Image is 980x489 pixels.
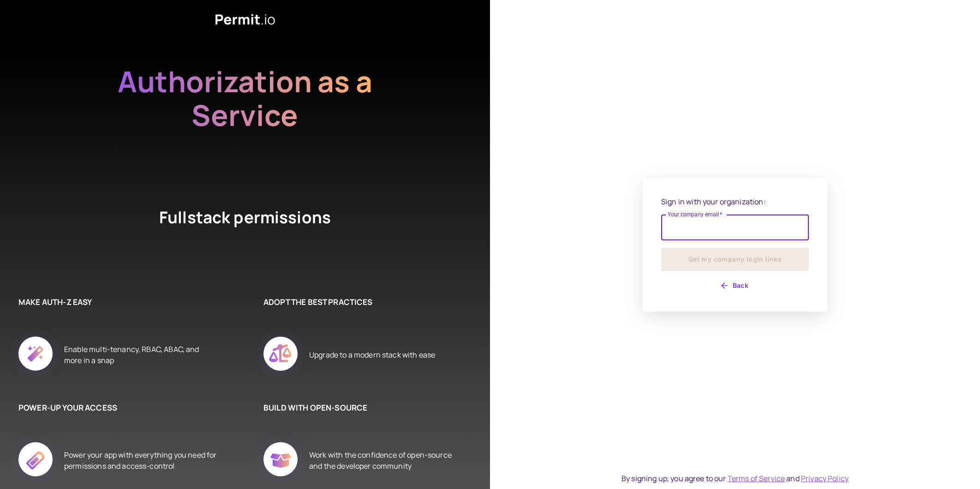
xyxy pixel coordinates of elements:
[728,473,785,483] a: Terms of Service
[64,326,217,383] div: Enable multi-tenancy, RBAC, ABAC, and more in a snap
[64,432,217,489] div: Power your app with everything you need for permissions and access-control
[88,65,402,161] h2: Authorization as a Service
[621,473,849,484] div: By signing up, you agree to our and
[18,402,217,414] h6: POWER-UP YOUR ACCESS
[263,402,462,414] h6: BUILD WITH OPEN-SOURCE
[309,326,435,383] div: Upgrade to a modern stack with ease
[18,296,217,308] h6: MAKE AUTH-Z EASY
[801,473,849,483] a: Privacy Policy
[661,196,809,207] p: Sign in with your organization:
[668,210,723,218] label: Your company email
[661,278,809,293] button: Back
[125,206,365,260] h4: Fullstack permissions
[661,248,809,271] button: Get my company login links
[263,296,462,308] h6: ADOPT THE BEST PRACTICES
[309,432,462,489] div: Work with the confidence of open-source and the developer community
